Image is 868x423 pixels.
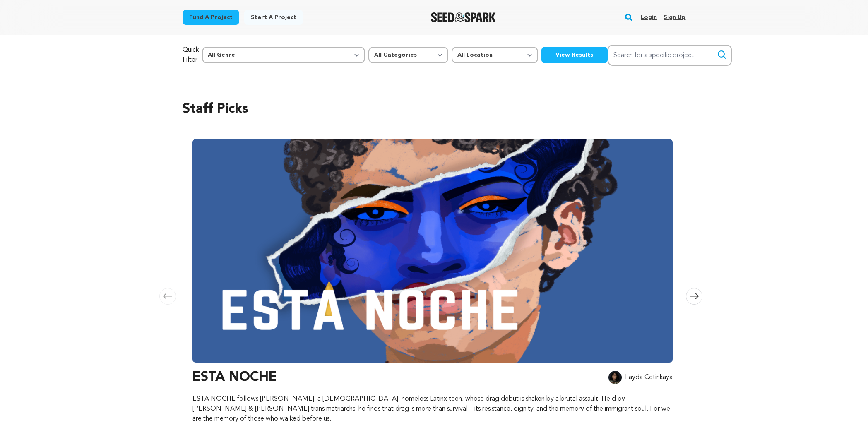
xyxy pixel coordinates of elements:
h2: Staff Picks [183,99,686,119]
a: Login [641,11,657,24]
h3: ESTA NOCHE [192,368,277,387]
img: Seed&Spark Logo Dark Mode [431,12,496,22]
a: Sign up [664,11,685,24]
img: 2560246e7f205256.jpg [608,371,622,384]
img: ESTA NOCHE image [192,139,673,363]
a: Seed&Spark Homepage [431,12,496,22]
p: Quick Filter [183,45,199,65]
a: Fund a project [183,10,239,25]
a: Start a project [244,10,303,25]
input: Search for a specific project [608,45,732,66]
button: View Results [541,47,608,63]
p: Ilayda Cetinkaya [625,373,673,382]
